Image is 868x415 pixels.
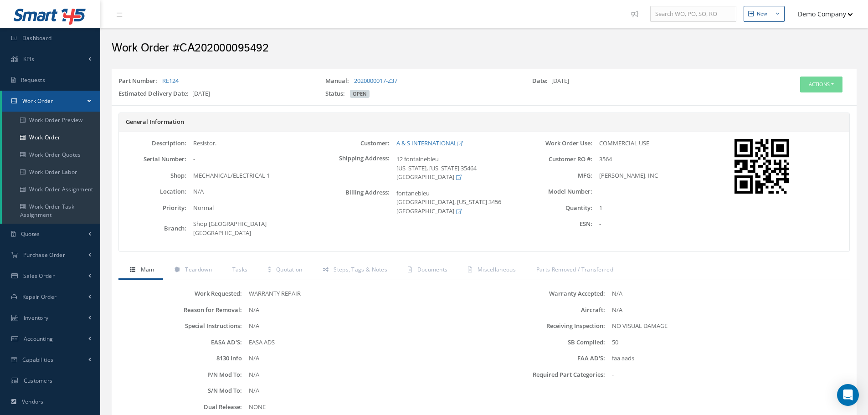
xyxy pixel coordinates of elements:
label: Work Requested: [121,290,242,297]
div: Shop [GEOGRAPHIC_DATA] [GEOGRAPHIC_DATA] [186,220,322,237]
span: OPEN [350,90,370,98]
span: Repair Order [22,293,57,301]
div: N/A [605,289,847,298]
div: 1 [592,204,728,213]
label: Dual Release: [121,404,242,410]
label: Billing Address: [322,189,389,216]
div: N/A [242,354,484,363]
a: Work Order Labor [2,164,100,181]
label: Date: [532,77,551,86]
label: Status: [325,89,349,98]
span: KPIs [23,55,34,63]
label: Work Order Use: [525,140,592,147]
div: Normal [186,204,322,213]
div: faa aads [605,354,847,363]
label: Description: [119,140,186,147]
label: ESN: [525,220,592,227]
a: 2020000017-Z37 [354,77,397,85]
button: Actions [800,77,842,92]
div: EASA ADS [242,338,484,347]
label: Special Instructions: [121,323,242,329]
a: Quotation [257,261,311,280]
span: Parts Removed / Transferred [536,266,613,273]
div: N/A [242,306,484,315]
a: Work Order Preview [2,112,100,129]
label: Manual: [325,77,353,86]
img: barcode work-order:1437 [734,139,789,194]
h5: General Information [126,118,842,126]
a: Steps, Tags & Notes [312,261,396,280]
div: Open Intercom Messenger [837,384,859,406]
label: Priority: [119,205,186,211]
div: COMMERCIAL USE [592,139,728,148]
a: A & S INTERNATIONAL [396,139,462,147]
span: Main [141,266,154,273]
label: Shipping Address: [322,155,389,182]
span: Miscellaneous [478,266,516,273]
span: Steps, Tags & Notes [334,266,387,273]
div: N/A [242,386,484,395]
label: Location: [119,188,186,195]
span: Dashboard [22,34,52,42]
label: 8130 Info [121,355,242,362]
label: Part Number: [118,77,161,86]
label: Model Number: [525,188,592,195]
label: Quantity: [525,205,592,211]
a: Work Order Quotes [2,146,100,164]
label: FAA AD'S: [484,355,606,362]
span: Customers [24,377,53,384]
span: Quotation [276,266,303,273]
div: N/A [605,306,847,315]
a: Tasks [221,261,257,280]
span: Inventory [24,314,49,322]
a: Teardown [163,261,221,280]
label: Receiving Inspection: [484,323,606,329]
div: 50 [605,338,847,347]
a: RE124 [162,77,179,85]
span: Teardown [185,266,211,273]
label: SB Complied: [484,339,606,346]
span: Purchase Order [23,251,65,259]
label: Serial Number: [119,156,186,163]
span: Work Order [22,97,53,105]
label: Customer RO #: [525,156,592,163]
div: 12 fontainebleu [US_STATE], [US_STATE] 35464 [GEOGRAPHIC_DATA] [390,155,525,182]
div: N/A [242,322,484,331]
label: Branch: [119,225,186,232]
span: Capabilities [22,356,54,364]
span: - [193,155,195,163]
span: 3564 [599,155,612,163]
label: Warranty Accepted: [484,290,606,297]
div: fontanebleu [GEOGRAPHIC_DATA], [US_STATE] 3456 [GEOGRAPHIC_DATA] [390,189,525,216]
a: Documents [396,261,457,280]
button: Demo Company [789,5,853,23]
div: N/A [186,187,322,196]
div: [DATE] [112,89,318,102]
div: [PERSON_NAME], INC [592,171,728,180]
div: Resistor. [186,139,322,148]
a: Miscellaneous [457,261,525,280]
h2: Work Order #CA202000095492 [112,41,857,55]
div: WARRANTY REPAIR [242,289,484,298]
label: Required Part Categories: [484,371,606,378]
div: [DATE] [525,77,732,89]
label: Reason for Removal: [121,307,242,313]
div: - [592,220,728,229]
input: Search WO, PO, SO, RO [650,6,736,22]
label: S/N Mod To: [121,387,242,394]
span: Quotes [21,230,40,238]
span: Requests [21,76,45,84]
a: Parts Removed / Transferred [525,261,622,280]
div: N/A [242,370,484,379]
a: Work Order Task Assignment [2,198,100,224]
div: MECHANICAL/ELECTRICAL 1 [186,171,322,180]
span: Documents [417,266,448,273]
div: New [757,10,767,18]
div: NONE [242,403,484,412]
div: NO VISUAL DAMAGE [605,322,847,331]
span: Accounting [24,335,53,343]
span: Vendors [22,398,44,405]
button: New [744,6,785,22]
a: Work Order [2,129,100,146]
a: Work Order Assignment [2,181,100,198]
